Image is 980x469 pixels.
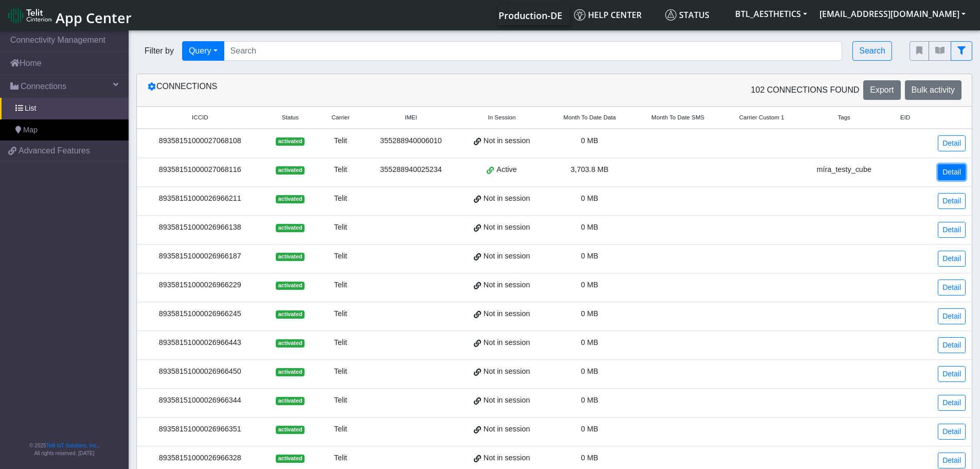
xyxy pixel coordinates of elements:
a: Telit IoT Solutions, Inc. [46,443,98,448]
span: activated [276,224,304,232]
span: Not in session [484,135,530,147]
span: Status [282,113,299,122]
span: activated [276,455,304,463]
span: Carrier [331,113,349,122]
span: Not in session [484,395,530,406]
div: 89358151000026966328 [143,453,257,464]
button: [EMAIL_ADDRESS][DOMAIN_NAME] [813,5,972,23]
a: Detail [938,424,966,440]
div: Connections [139,80,555,100]
input: Search... [224,41,843,61]
span: Not in session [484,337,530,349]
div: Telit [324,308,358,320]
a: Detail [938,222,966,238]
a: Detail [938,280,966,296]
span: Status [665,9,709,21]
span: 0 MB [581,367,598,375]
div: Telit [324,366,358,377]
div: Telit [324,135,358,147]
a: Help center [570,5,661,25]
div: Telit [324,280,358,291]
span: Not in session [484,251,530,262]
span: activated [276,310,304,319]
div: 355288940006010 [370,135,452,147]
div: 89358151000026966443 [143,337,257,349]
span: 0 MB [581,252,598,260]
span: Not in session [484,193,530,204]
div: 355288940025234 [370,164,452,176]
span: 102 Connections found [751,84,860,96]
a: Your current platform instance [498,5,562,25]
img: logo-telit-cinterion-gw-new.png [8,7,51,24]
span: activated [276,397,304,405]
span: 0 MB [581,338,598,346]
span: activated [276,195,304,203]
span: 0 MB [581,454,598,462]
span: 0 MB [581,425,598,433]
span: Help center [574,9,642,21]
button: Search [852,41,892,61]
a: App Center [8,4,130,26]
span: In Session [488,113,516,122]
div: 89358151000026966351 [143,424,257,435]
span: 0 MB [581,309,598,318]
span: Not in session [484,308,530,320]
img: status.svg [665,9,676,21]
span: Export [870,85,894,94]
div: 89358151000027068108 [143,135,257,147]
div: 89358151000026966187 [143,251,257,262]
span: activated [276,166,304,175]
span: Not in session [484,453,530,464]
span: 0 MB [581,281,598,289]
span: Connections [21,80,66,93]
a: Detail [938,395,966,411]
button: Query [182,41,224,61]
div: 89358151000026966138 [143,222,257,233]
div: Telit [324,193,358,204]
div: Telit [324,222,358,233]
span: 0 MB [581,194,598,202]
span: 0 MB [581,396,598,404]
a: Detail [938,164,966,180]
div: 89358151000026966450 [143,366,257,377]
span: IMEI [405,113,417,122]
span: 0 MB [581,223,598,231]
div: Telit [324,453,358,464]
div: 89358151000026966245 [143,308,257,320]
a: Detail [938,453,966,468]
span: activated [276,253,304,261]
span: App Center [56,8,132,27]
a: Detail [938,135,966,151]
a: Detail [938,308,966,324]
div: 89358151000026966229 [143,280,257,291]
a: Detail [938,366,966,382]
div: Telit [324,337,358,349]
div: Telit [324,424,358,435]
span: Map [23,125,38,136]
div: Telit [324,251,358,262]
span: Active [496,164,516,176]
span: Month To Date Data [563,113,616,122]
button: Bulk activity [905,80,961,100]
span: 3,703.8 MB [571,165,609,173]
span: List [25,103,36,114]
a: Detail [938,337,966,353]
span: Carrier Custom 1 [739,113,785,122]
span: EID [900,113,910,122]
span: Not in session [484,222,530,233]
span: Not in session [484,280,530,291]
span: Not in session [484,424,530,435]
span: Production-DE [498,9,562,22]
div: Telit [324,164,358,176]
a: Detail [938,251,966,267]
span: activated [276,368,304,376]
a: Detail [938,193,966,209]
span: activated [276,282,304,290]
button: Export [863,80,900,100]
span: Filter by [136,45,182,57]
span: 0 MB [581,136,598,145]
div: 89358151000026966211 [143,193,257,204]
div: Telit [324,395,358,406]
span: activated [276,426,304,434]
span: activated [276,137,304,146]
